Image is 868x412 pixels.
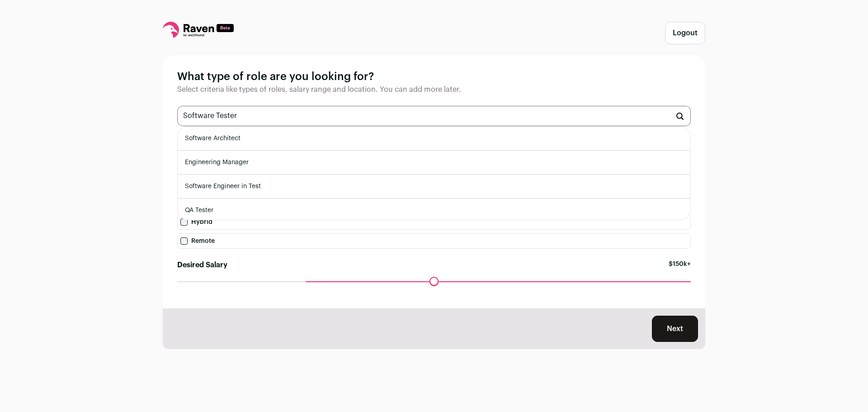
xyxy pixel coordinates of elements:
[177,70,691,84] h1: What type of role are you looking for?
[177,84,691,95] p: Select criteria like types of roles, salary range and location. You can add more later.
[669,260,691,281] span: $150k+
[177,106,691,126] input: Job Function
[177,214,691,230] label: Hybrid
[178,199,690,223] li: QA Tester
[180,237,188,245] input: Remote
[652,316,698,342] button: Next
[178,151,690,175] li: Engineering Manager
[177,260,227,270] label: Desired Salary
[177,233,691,249] label: Remote
[180,218,188,226] input: Hybrid
[178,127,690,151] li: Software Architect
[665,22,705,44] button: Logout
[178,175,690,199] li: Software Engineer in Test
